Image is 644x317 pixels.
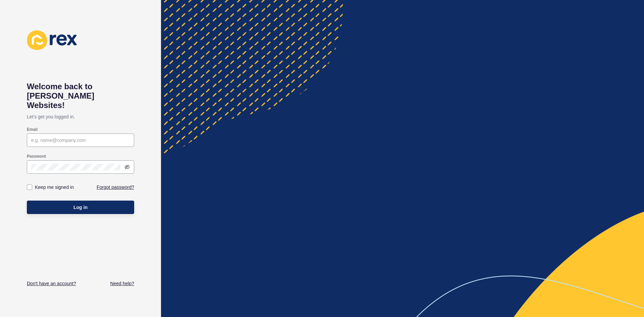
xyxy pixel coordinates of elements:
[27,82,134,110] h1: Welcome back to [PERSON_NAME] Websites!
[27,110,134,123] p: Let's get you logged in.
[27,127,38,132] label: Email
[97,184,134,191] a: Forgot password?
[27,280,76,287] a: Don't have an account?
[31,137,130,144] input: e.g. name@company.com
[73,204,88,211] span: Log in
[110,280,134,287] a: Need help?
[35,184,74,191] label: Keep me signed in
[27,154,46,159] label: Password
[27,201,134,214] button: Log in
